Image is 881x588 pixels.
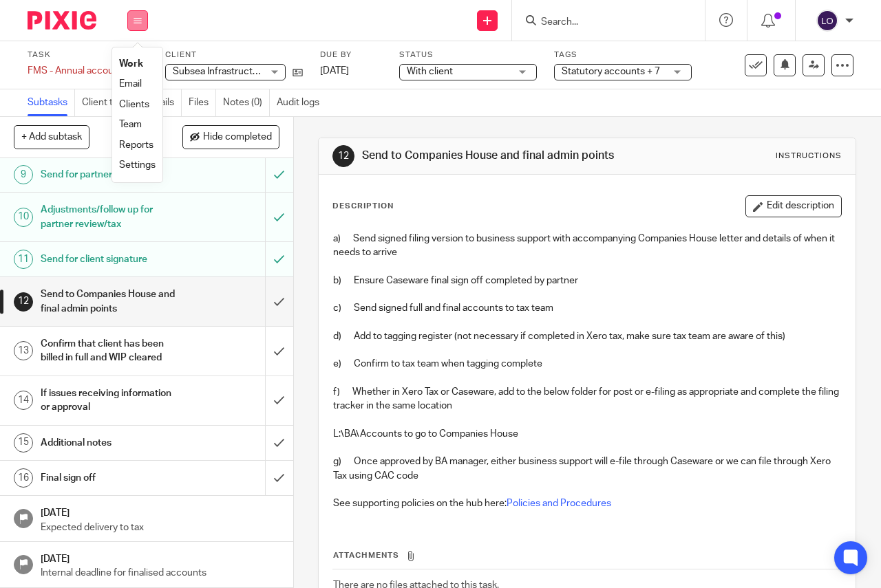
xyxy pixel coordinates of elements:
h1: If issues receiving information or approval [41,383,181,418]
div: 10 [14,208,33,227]
a: Clients [119,100,149,109]
p: e) Confirm to tax team when tagging complete [333,357,841,371]
div: 11 [14,250,33,269]
img: svg%3E [816,10,838,32]
p: f) Whether in Xero Tax or Caseware, add to the below folder for post or e-filing as appropriate a... [333,385,841,413]
a: Notes (0) [223,89,270,116]
p: Internal deadline for finalised accounts [41,566,279,580]
div: FMS - Annual accounts and corporation tax - [DATE] [28,64,148,78]
label: Client [165,50,303,61]
div: 12 [14,292,33,312]
span: Statutory accounts + 7 [562,67,660,76]
a: Client tasks [82,89,140,116]
a: Settings [119,160,156,170]
h1: Confirm that client has been billed in full and WIP cleared [41,334,181,369]
p: b) Ensure Caseware final sign off completed by partner [333,274,841,287]
div: 9 [14,165,33,184]
h1: Send to Companies House and final admin points [362,149,617,163]
label: Tags [554,50,692,61]
h1: Send for client signature [41,249,181,270]
div: 13 [14,341,33,360]
p: d) Add to tagging register (not necessary if completed in Xero tax, make sure tax team are aware ... [333,329,841,343]
button: + Add subtask [14,125,89,149]
a: Policies and Procedures [507,499,611,508]
input: Search [540,17,664,29]
p: L:\BA\Accounts to go to Companies House [333,427,841,441]
h1: Send to Companies House and final admin points [41,284,181,319]
div: Instructions [776,151,842,162]
h1: Additional notes [41,433,181,453]
label: Status [399,50,537,61]
h1: Adjustments/follow up for partner review/tax [41,199,181,235]
a: Email [119,79,142,89]
div: FMS - Annual accounts and corporation tax - December 2024 [28,64,148,78]
div: 14 [14,391,33,410]
label: Task [28,50,148,61]
span: With client [407,67,453,76]
p: Expected delivery to tax [41,521,279,534]
a: Work [119,59,143,69]
div: 12 [332,145,354,167]
a: Audit logs [277,89,326,116]
a: Reports [119,140,153,150]
span: [DATE] [320,66,349,76]
h1: [DATE] [41,503,279,520]
h1: Send for partner review [41,164,181,185]
p: See supporting policies on the hub here: [333,497,841,510]
a: Emails [147,89,182,116]
div: 16 [14,468,33,488]
span: Subsea Infrastructure Limited [173,67,301,76]
a: Subtasks [28,89,75,116]
a: Files [189,89,216,116]
label: Due by [320,50,382,61]
h1: [DATE] [41,549,279,566]
p: c) Send signed full and final accounts to tax team [333,301,841,315]
div: 15 [14,433,33,453]
button: Hide completed [182,125,279,149]
p: Description [332,201,394,212]
span: Attachments [333,552,399,559]
img: Pixie [28,11,96,30]
a: Team [119,120,142,129]
p: g) Once approved by BA manager, either business support will e-file through Caseware or we can fi... [333,455,841,483]
h1: Final sign off [41,468,181,488]
button: Edit description [745,195,842,217]
span: Hide completed [203,132,272,143]
p: a) Send signed filing version to business support with accompanying Companies House letter and de... [333,232,841,260]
